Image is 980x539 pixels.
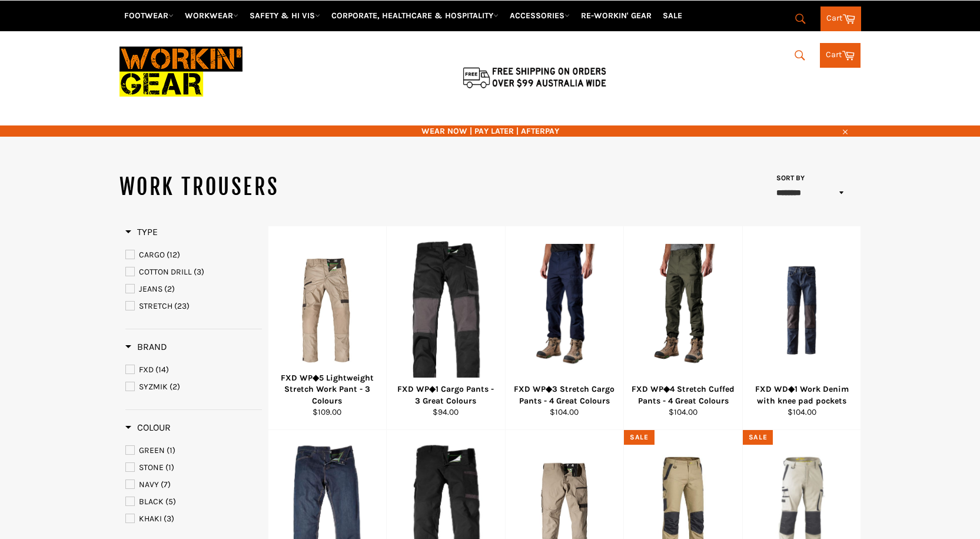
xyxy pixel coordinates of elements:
a: CORPORATE, HEALTHCARE & HOSPITALITY [327,5,503,26]
a: COTTON DRILL [125,266,262,279]
span: (23) [174,301,190,311]
span: (3) [194,267,204,277]
span: Colour [125,422,171,433]
span: BLACK [139,497,164,507]
a: FXD WP◆5 Lightweight Stretch Work Pant - 3 ColoursFXD WP◆5 Lightweight Stretch Work Pant - 3 Colo... [268,226,387,430]
span: (1) [165,462,174,472]
a: FXD WD◆1 Work Denim with knee pad pocketsFXD WD◆1 Work Denim with knee pad pockets$104.00 [742,226,861,430]
span: NAVY [139,480,159,490]
h3: Brand [125,341,167,353]
a: KHAKI [125,512,262,525]
h3: Colour [125,422,171,434]
a: SAFETY & HI VIS [245,5,325,26]
span: CARGO [139,250,165,260]
span: STONE [139,462,164,472]
div: FXD WD◆1 Work Denim with knee pad pockets [750,383,853,406]
span: JEANS [139,284,162,294]
span: COTTON DRILL [139,267,192,277]
a: Cart [820,43,861,68]
a: RE-WORKIN' GEAR [576,5,656,26]
span: (3) [164,514,174,524]
span: (1) [167,445,175,455]
a: STONE [125,461,262,474]
a: SYZMIK [125,381,262,393]
a: SALE [658,5,687,26]
label: Sort by [773,173,805,183]
h1: WORK TROUSERS [119,173,490,202]
div: FXD WP◆5 Lightweight Stretch Work Pant - 3 Colours [275,372,379,406]
a: JEANS [125,283,262,296]
h3: Type [125,226,158,238]
a: GREEN [125,444,262,457]
img: Flat $9.95 shipping Australia wide [461,65,608,90]
a: FXD WP◆1 Cargo Pants - 3 Great ColoursFXD WP◆1 Cargo Pants - 3 Great Colours$94.00 [386,226,505,430]
a: FXD [125,363,262,376]
a: Cart [820,6,861,31]
a: WORKWEAR [180,5,243,26]
span: WEAR NOW | PAY LATER | AFTERPAY [119,125,861,137]
span: FXD [139,365,154,375]
a: FOOTWEAR [119,5,178,26]
span: Brand [125,341,167,352]
a: NAVY [125,478,262,491]
span: (5) [165,497,176,507]
span: KHAKI [139,514,162,524]
a: ACCESSORIES [505,5,574,26]
a: CARGO [125,249,262,262]
div: FXD WP◆3 Stretch Cargo Pants - 4 Great Colours [513,383,616,406]
span: (7) [161,480,171,490]
div: FXD WP◆4 Stretch Cuffed Pants - 4 Great Colours [632,383,735,406]
img: Workin Gear leaders in Workwear, Safety Boots, PPE, Uniforms. Australia's No.1 in Workwear [119,38,242,105]
span: (2) [164,284,175,294]
span: STRETCH [139,301,172,311]
a: BLACK [125,495,262,508]
span: (12) [167,250,180,260]
a: FXD WP◆4 Stretch Cuffed Pants - 4 Great ColoursFXD WP◆4 Stretch Cuffed Pants - 4 Great Colours$10... [623,226,742,430]
span: (2) [170,382,180,392]
a: FXD WP◆3 Stretch Cargo Pants - 4 Great ColoursFXD WP◆3 Stretch Cargo Pants - 4 Great Colours$104.00 [505,226,624,430]
span: SYZMIK [139,382,168,392]
div: FXD WP◆1 Cargo Pants - 3 Great Colours [394,383,498,406]
span: Type [125,226,158,237]
span: (14) [155,365,169,375]
a: STRETCH [125,300,262,313]
span: GREEN [139,445,165,455]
